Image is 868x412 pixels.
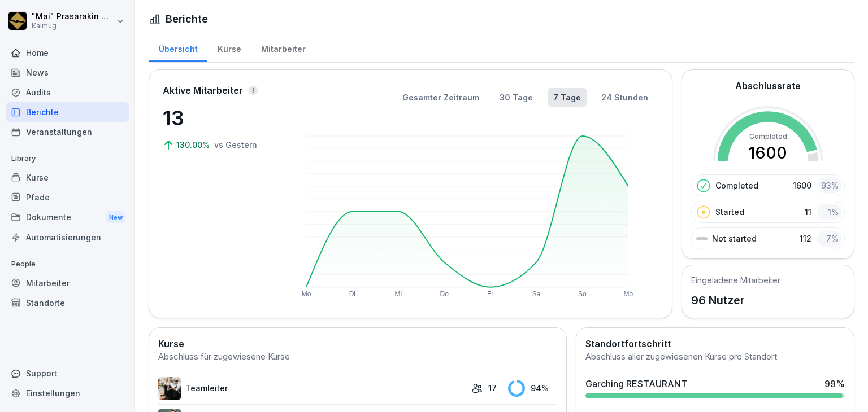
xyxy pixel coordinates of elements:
div: Garching RESTAURANT [585,377,687,391]
p: Completed [715,179,758,191]
h2: Abschlussrate [735,79,801,93]
text: Mo [302,290,311,298]
text: Mi [395,290,402,298]
a: News [6,63,129,82]
p: 130.00% [176,139,212,151]
div: Support [6,363,129,383]
a: Teamleiter [158,377,466,400]
button: 30 Tage [494,88,539,107]
p: Library [6,150,129,168]
a: Kurse [6,168,129,187]
a: Mitarbeiter [251,33,315,62]
a: DokumenteNew [6,207,129,228]
a: Pfade [6,187,129,207]
a: Kurse [207,33,251,62]
p: People [6,255,129,273]
p: 96 Nutzer [691,292,780,309]
p: 11 [805,206,811,218]
h2: Kurse [158,337,557,350]
div: 93 % [817,177,842,194]
text: Fr [487,290,493,298]
text: So [579,290,587,298]
p: vs Gestern [214,139,257,151]
p: 17 [488,382,497,394]
text: Mo [624,290,633,298]
div: 1 % [817,204,842,220]
p: "Mai" Prasarakin Natechnanok [32,12,114,21]
a: Berichte [6,102,129,122]
div: Dokumente [6,207,129,228]
a: Veranstaltungen [6,122,129,142]
h5: Eingeladene Mitarbeiter [691,274,780,286]
a: Mitarbeiter [6,273,129,293]
button: 7 Tage [548,88,587,107]
p: Started [715,206,744,218]
text: Do [440,290,449,298]
a: Standorte [6,293,129,313]
div: 99 % [824,377,845,391]
a: Garching RESTAURANT99% [581,372,849,403]
a: Audits [6,82,129,102]
div: New [106,211,125,224]
p: 1600 [793,179,811,191]
p: Not started [712,233,757,244]
a: Übersicht [149,33,207,62]
p: 112 [800,233,811,244]
h2: Standortfortschritt [585,337,845,350]
h1: Berichte [166,11,208,27]
p: 13 [163,103,276,133]
button: 24 Stunden [596,88,654,107]
text: Di [349,290,355,298]
img: pytyph5pk76tu4q1kwztnixg.png [158,377,181,400]
button: Gesamter Zeitraum [397,88,485,107]
a: Home [6,43,129,63]
div: Abschluss für zugewiesene Kurse [158,350,557,363]
a: Einstellungen [6,383,129,403]
p: Kaimug [32,22,114,30]
a: Automatisierungen [6,227,129,247]
text: Sa [532,290,541,298]
p: Aktive Mitarbeiter [163,84,243,97]
div: 94 % [508,380,557,397]
div: 7 % [817,230,842,247]
div: Abschluss aller zugewiesenen Kurse pro Standort [585,350,845,363]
